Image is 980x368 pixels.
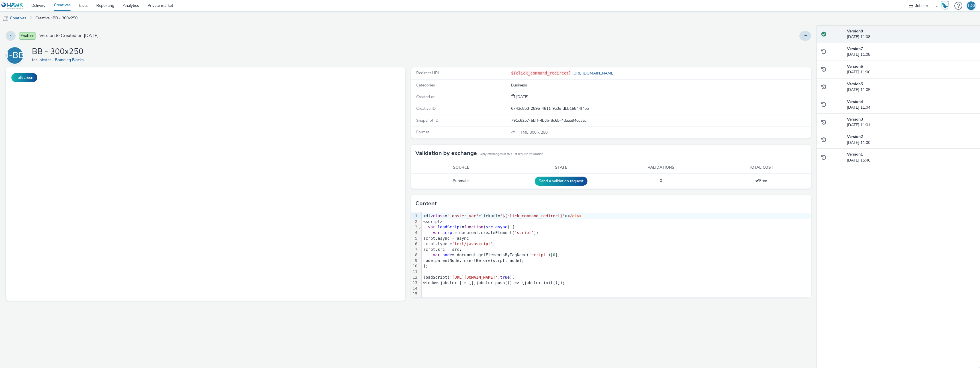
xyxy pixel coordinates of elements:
a: Hawk Academy [941,1,952,10]
span: var [428,225,435,229]
span: 0 [553,253,555,257]
strong: Version 5 [847,81,863,87]
span: 'text/javascript' [452,241,493,246]
div: [DATE] 11:05 [847,81,975,93]
div: Hawk Academy [941,1,949,10]
span: class [433,214,445,218]
div: [DATE] 11:04 [847,99,975,111]
div: J-BB [6,47,24,63]
div: [DATE] 11:08 [847,28,975,40]
span: 0 [660,178,662,183]
div: 7 [411,247,418,253]
div: 791c62b7-5bff-4b3b-8c6b-4daaa94cc3ac [511,118,810,123]
img: undefined Logo [1,2,23,9]
div: 8 [411,252,418,258]
span: async [495,225,507,229]
span: '[URL][DOMAIN_NAME]' [450,275,498,280]
strong: Version 2 [847,134,863,139]
span: Snapshot ID [416,118,438,123]
div: = document.getElementsByTagName( )[ ]; [422,252,811,258]
div: 6 [411,241,418,247]
div: 2 [411,219,418,225]
span: Created on [416,94,436,100]
div: 13 [411,280,418,286]
span: 'script' [514,230,534,235]
span: [DATE] [515,94,528,100]
a: J-BB [6,53,26,58]
h1: BB - 300x250 [32,46,86,57]
div: Creation 25 June 2025, 15:46 [515,94,528,100]
span: for [32,57,38,63]
span: 300 x 250 [517,130,548,135]
div: }; [422,263,811,269]
span: scrpt [442,230,454,235]
th: Validations [611,162,711,173]
img: mobile [3,16,9,21]
div: 12 [411,275,418,280]
div: 10 [411,263,418,269]
a: Jobster - Branding Blocks [38,57,86,63]
strong: Version 6 [847,64,863,69]
div: 16 [411,297,418,303]
td: Pubmatic [411,173,511,189]
div: Business [511,82,810,88]
a: [URL][DOMAIN_NAME] [571,71,617,76]
div: scrpt.async = async; [422,236,811,241]
span: "jobster_vac" [447,214,479,218]
code: ${click_command_redirect} [511,71,571,75]
small: Only exchanges in this list require validation [480,152,543,156]
button: Send a validation request [535,177,587,186]
strong: Version 1 [847,152,863,157]
div: 11 [411,269,418,275]
div: 9 [411,258,418,264]
span: node [442,253,452,257]
span: HTML [517,130,530,135]
span: 'script' [529,253,548,257]
div: = ( , ) { [422,224,811,230]
span: Format [416,129,429,135]
span: Categories [416,82,435,88]
span: Redirect URL [416,70,440,76]
span: function [464,225,483,229]
th: Source [411,162,511,173]
span: loadScript [438,225,462,229]
div: 6743c8b3-2895-4611-9a3e-dbb15844f4eb [511,106,810,111]
div: TDG [967,1,975,10]
span: Fold line [418,225,421,229]
div: scrpt.src = src; [422,247,811,253]
div: <div = clickurl= >< [422,213,811,219]
button: Fullscreen [11,73,37,82]
div: = document.createElement( ); [422,230,811,236]
div: [DATE] 11:00 [847,134,975,146]
span: src [486,225,493,229]
div: [DATE] 15:46 [847,152,975,163]
span: Enabled [19,32,36,40]
span: Creative ID [416,106,436,111]
div: 14 [411,286,418,291]
div: 4 [411,230,418,236]
span: var [433,253,440,257]
div: [DATE] 11:06 [847,64,975,75]
th: Total cost [711,162,811,173]
div: [DATE] 11:01 [847,117,975,128]
div: 5 [411,236,418,241]
div: window.jobster ||= [];jobster.push(() => {jobster.init()}); [422,280,811,286]
div: 1 [411,213,418,219]
div: [DATE] 11:08 [847,46,975,58]
div: 3 [411,224,418,230]
div: loadPlacement(); [422,297,811,303]
h3: Validation by exchange [415,149,477,158]
strong: Version 7 [847,46,863,51]
th: State [511,162,611,173]
h3: Content [415,199,437,208]
strong: Version 8 [847,28,863,34]
div: <script> [422,219,811,225]
span: Version 8 - Created on [DATE] [39,32,99,39]
div: node.parentNode.insertBefore(scrpt, node); [422,258,811,264]
span: /div> [570,214,582,218]
span: var [433,230,440,235]
div: 15 [411,291,418,297]
span: "${click_command_redirect}" [500,214,565,218]
strong: Version 3 [847,117,863,122]
span: true [500,275,510,280]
